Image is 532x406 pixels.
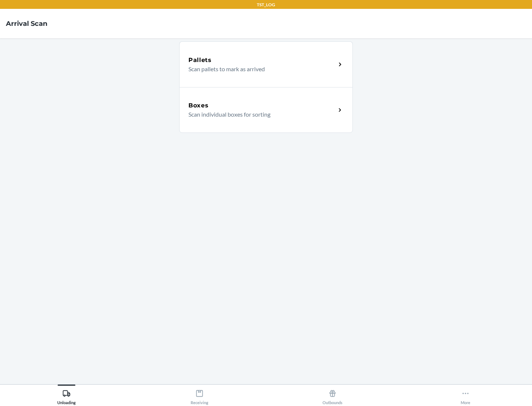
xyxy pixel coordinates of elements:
div: Outbounds [323,386,342,405]
button: Outbounds [266,385,399,405]
p: Scan individual boxes for sorting [188,110,330,119]
h4: Arrival Scan [6,19,47,28]
div: Receiving [191,386,208,405]
a: PalletsScan pallets to mark as arrived [179,41,353,87]
button: Receiving [133,385,266,405]
div: Unloading [57,386,76,405]
h5: Boxes [188,101,209,110]
p: TST_LOG [257,1,275,8]
h5: Pallets [188,56,212,65]
button: More [399,385,532,405]
a: BoxesScan individual boxes for sorting [179,87,353,133]
p: Scan pallets to mark as arrived [188,65,330,73]
div: More [461,386,470,405]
